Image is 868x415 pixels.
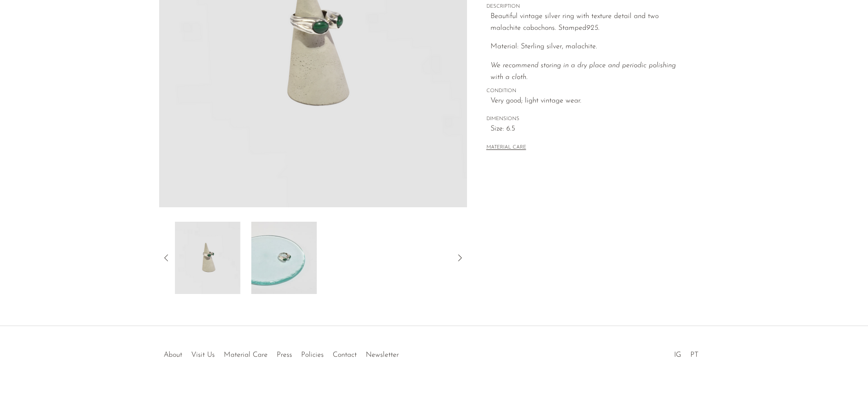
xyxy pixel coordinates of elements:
[486,145,526,151] button: MATERIAL CARE
[486,3,690,11] span: DESCRIPTION
[301,351,324,359] a: Policies
[224,351,268,359] a: Material Care
[586,24,599,32] em: 925.
[277,351,292,359] a: Press
[164,351,182,359] a: About
[690,351,698,359] a: PT
[251,222,317,294] img: Silver Malachite Ring
[175,222,241,294] img: Silver Malachite Ring
[159,344,403,361] ul: Quick links
[674,351,681,359] a: IG
[491,95,690,107] span: Very good; light vintage wear.
[670,344,703,361] ul: Social Medias
[491,123,690,135] span: Size: 6.5
[486,115,690,123] span: DIMENSIONS
[486,87,690,95] span: CONDITION
[491,11,690,34] p: Beautiful vintage silver ring with texture detail and two malachite cabochons. Stamped
[191,351,215,359] a: Visit Us
[491,41,690,53] p: Material: Sterling silver, malachite.
[491,62,676,81] i: We recommend storing in a dry place and periodic polishing with a cloth.
[333,351,357,359] a: Contact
